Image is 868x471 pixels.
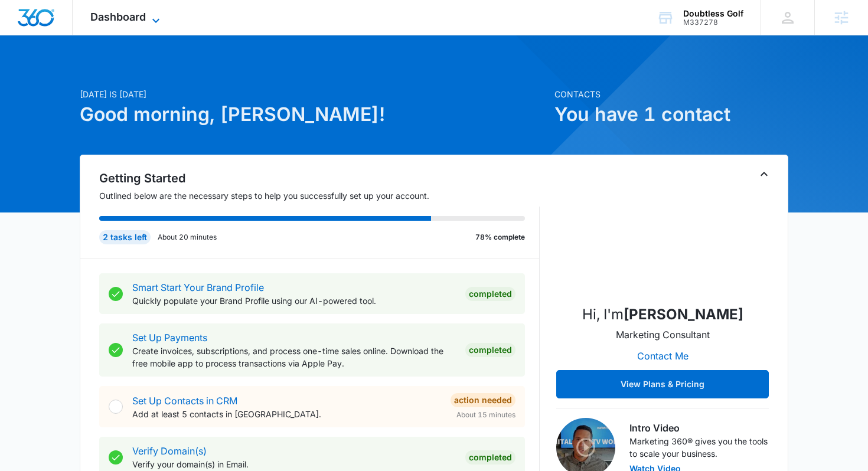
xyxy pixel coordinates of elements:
[33,19,58,28] div: v 4.0.25
[132,332,207,344] a: Set Up Payments
[99,230,151,244] div: 2 tasks left
[456,410,515,420] span: About 15 minutes
[556,370,769,398] button: View Plans & Pricing
[554,88,788,100] p: Contacts
[118,68,127,78] img: tab_keywords_by_traffic_grey.svg
[132,295,456,307] p: Quickly populate your Brand Profile using our AI-powered tool.
[99,189,540,202] p: Outlined below are the necessary steps to help you successfully set up your account.
[132,282,264,293] a: Smart Start Your Brand Profile
[616,328,710,342] p: Marketing Consultant
[132,445,207,457] a: Verify Domain(s)
[582,304,743,325] p: Hi, I'm
[80,88,547,100] p: [DATE] is [DATE]
[90,11,146,23] span: Dashboard
[31,31,130,40] div: Domain: [DOMAIN_NAME]
[465,450,515,465] div: Completed
[683,18,743,27] div: account id
[32,68,41,78] img: tab_domain_overview_orange.svg
[475,232,525,243] p: 78% complete
[99,169,540,187] h2: Getting Started
[603,176,722,295] img: Caitlin Genschoreck
[683,9,743,18] div: account name
[45,70,106,77] div: Domain Overview
[629,435,769,460] p: Marketing 360® gives you the tools to scale your business.
[757,167,771,181] button: Toggle Collapse
[80,100,547,129] h1: Good morning, [PERSON_NAME]!
[625,342,700,370] button: Contact Me
[130,70,199,77] div: Keywords by Traffic
[554,100,788,129] h1: You have 1 contact
[465,287,515,301] div: Completed
[624,306,743,323] strong: [PERSON_NAME]
[19,31,28,40] img: website_grey.svg
[629,421,769,435] h3: Intro Video
[132,408,441,420] p: Add at least 5 contacts in [GEOGRAPHIC_DATA].
[465,343,515,357] div: Completed
[451,393,515,407] div: Action Needed
[132,458,456,470] p: Verify your domain(s) in Email.
[132,345,456,369] p: Create invoices, subscriptions, and process one-time sales online. Download the free mobile app t...
[19,19,28,28] img: logo_orange.svg
[132,395,237,407] a: Set Up Contacts in CRM
[158,232,217,243] p: About 20 minutes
